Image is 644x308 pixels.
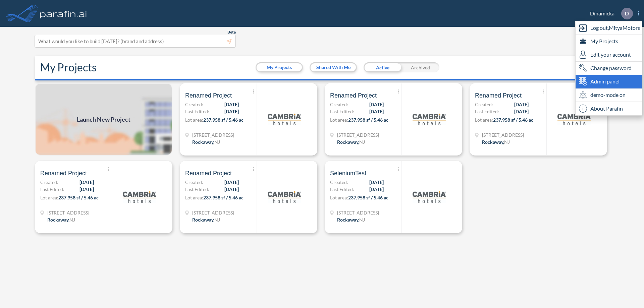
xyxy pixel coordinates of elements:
[330,169,366,177] span: SeleniumTest
[224,179,239,186] span: [DATE]
[576,21,642,35] div: Log out
[337,131,379,138] span: 321 Mt Hope Ave
[369,108,384,115] span: [DATE]
[185,169,232,177] span: Renamed Project
[185,108,209,115] span: Last Edited:
[514,108,529,115] span: [DATE]
[337,139,359,145] span: Rockaway ,
[590,64,632,72] span: Change password
[58,195,99,200] span: 237,958 sf / 5.46 ac
[69,217,75,223] span: NJ
[475,101,493,108] span: Created:
[475,117,493,123] span: Lot area:
[40,169,87,177] span: Renamed Project
[311,63,356,71] button: Shared With Me
[590,105,623,113] span: About Parafin
[214,139,220,145] span: NJ
[576,48,642,62] div: Edit user
[590,37,618,45] span: My Projects
[224,108,239,115] span: [DATE]
[185,195,203,200] span: Lot area:
[192,131,234,138] span: 321 Mt Hope Ave
[579,105,587,113] span: i
[203,195,244,200] span: 237,958 sf / 5.46 ac
[369,101,384,108] span: [DATE]
[576,35,642,48] div: My Projects
[268,103,301,136] img: logo
[590,77,620,85] span: Admin panel
[475,108,499,115] span: Last Edited:
[590,24,640,32] span: Log out, MityaMotors
[185,91,232,100] span: Renamed Project
[413,180,446,214] img: logo
[364,62,401,72] div: Active
[493,117,533,123] span: 237,958 sf / 5.46 ac
[337,209,379,216] span: 321 Mt Hope Ave
[77,115,130,124] span: Launch New Project
[268,180,301,214] img: logo
[330,108,354,115] span: Last Edited:
[330,117,348,123] span: Lot area:
[47,217,69,223] span: Rockaway ,
[337,216,365,223] div: Rockaway, NJ
[40,61,97,74] h2: My Projects
[185,117,203,123] span: Lot area:
[185,179,203,186] span: Created:
[123,180,156,214] img: logo
[40,195,58,200] span: Lot area:
[79,186,94,193] span: [DATE]
[185,186,209,193] span: Last Edited:
[224,186,239,193] span: [DATE]
[330,179,348,186] span: Created:
[330,195,348,200] span: Lot area:
[482,139,504,145] span: Rockaway ,
[590,91,626,99] span: demo-mode on
[47,209,89,216] span: 321 Mt Hope Ave
[369,179,384,186] span: [DATE]
[203,117,244,123] span: 237,958 sf / 5.46 ac
[359,217,365,223] span: NJ
[35,83,172,156] img: add
[348,117,388,123] span: 237,958 sf / 5.46 ac
[227,29,236,35] span: Beta
[625,10,629,16] p: D
[47,216,75,223] div: Rockaway, NJ
[337,138,365,145] div: Rockaway, NJ
[576,88,642,102] div: demo-mode on
[257,63,302,71] button: My Projects
[192,217,214,223] span: Rockaway ,
[482,131,524,138] span: 321 Mt Hope Ave
[192,139,214,145] span: Rockaway ,
[214,217,220,223] span: NJ
[224,101,239,108] span: [DATE]
[192,209,234,216] span: 321 Mt Hope Ave
[330,186,354,193] span: Last Edited:
[514,101,529,108] span: [DATE]
[348,195,388,200] span: 237,958 sf / 5.46 ac
[590,51,631,59] span: Edit your account
[40,179,58,186] span: Created:
[576,102,642,115] div: About Parafin
[39,7,88,20] img: logo
[185,101,203,108] span: Created:
[557,103,591,136] img: logo
[359,139,365,145] span: NJ
[504,139,510,145] span: NJ
[413,103,446,136] img: logo
[369,186,384,193] span: [DATE]
[35,83,172,156] a: Launch New Project
[576,75,642,88] div: Admin panel
[482,138,510,145] div: Rockaway, NJ
[580,8,639,19] div: Dinamicka
[337,217,359,223] span: Rockaway ,
[576,62,642,75] div: Change password
[401,62,439,72] div: Archived
[330,101,348,108] span: Created:
[330,91,377,100] span: Renamed Project
[475,91,522,100] span: Renamed Project
[40,186,64,193] span: Last Edited:
[192,216,220,223] div: Rockaway, NJ
[192,138,220,145] div: Rockaway, NJ
[79,179,94,186] span: [DATE]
